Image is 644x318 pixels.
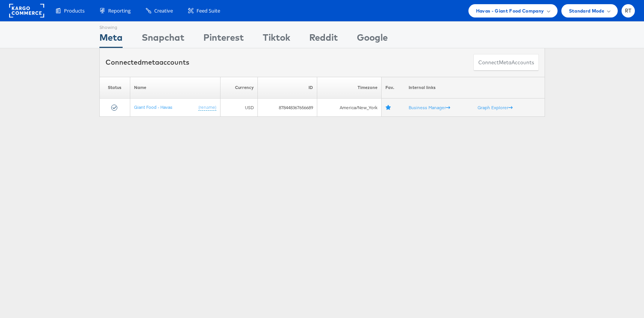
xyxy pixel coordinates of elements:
th: Status [99,77,130,99]
div: Reddit [309,31,338,48]
span: Creative [154,7,173,14]
span: Havas - Giant Food Company [476,7,544,15]
span: meta [142,58,159,67]
a: Business Manager [409,105,450,110]
a: Giant Food - Havas [134,104,173,110]
button: ConnectmetaAccounts [473,54,539,71]
a: (rename) [198,104,216,111]
span: Feed Suite [197,7,220,14]
a: Graph Explorer [478,105,513,110]
th: Name [130,77,220,99]
th: Currency [221,77,258,99]
td: USD [221,99,258,117]
span: Standard Mode [569,7,604,15]
div: Meta [99,31,123,48]
span: meta [499,59,511,66]
div: Google [357,31,388,48]
th: ID [258,77,317,99]
td: America/New_York [317,99,382,117]
td: 878448367656689 [258,99,317,117]
span: Products [64,7,85,14]
div: Showing [99,22,123,31]
div: Tiktok [263,31,290,48]
div: Pinterest [203,31,244,48]
th: Timezone [317,77,382,99]
span: RT [625,8,632,13]
div: Connected accounts [105,57,189,67]
div: Snapchat [142,31,184,48]
span: Reporting [108,7,131,14]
